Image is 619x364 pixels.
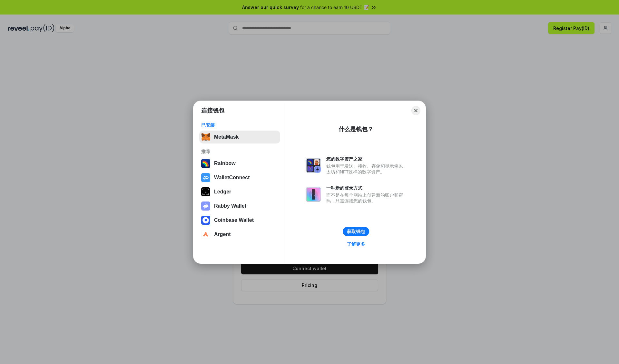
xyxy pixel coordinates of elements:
[214,217,254,223] div: Coinbase Wallet
[201,133,210,142] img: svg+xml,%3Csvg%20fill%3D%22none%22%20height%3D%2233%22%20viewBox%3D%220%200%2035%2033%22%20width%...
[339,125,373,133] div: 什么是钱包？
[347,229,365,234] div: 获取钱包
[326,156,406,162] div: 您的数字资产之家
[199,185,280,198] button: Ledger
[201,187,210,196] img: svg+xml,%3Csvg%20xmlns%3D%22http%3A%2F%2Fwww.w3.org%2F2000%2Fsvg%22%20width%3D%2228%22%20height%3...
[201,230,210,239] img: svg+xml,%3Csvg%20width%3D%2228%22%20height%3D%2228%22%20viewBox%3D%220%200%2028%2028%22%20fill%3D...
[214,161,236,166] div: Rainbow
[201,173,210,182] img: svg+xml,%3Csvg%20width%3D%2228%22%20height%3D%2228%22%20viewBox%3D%220%200%2028%2028%22%20fill%3D...
[201,107,224,114] h1: 连接钱包
[326,163,406,175] div: 钱包用于发送、接收、存储和显示像以太坊和NFT这样的数字资产。
[306,187,321,202] img: svg+xml,%3Csvg%20xmlns%3D%22http%3A%2F%2Fwww.w3.org%2F2000%2Fsvg%22%20fill%3D%22none%22%20viewBox...
[214,203,246,209] div: Rabby Wallet
[199,171,280,184] button: WalletConnect
[306,158,321,173] img: svg+xml,%3Csvg%20xmlns%3D%22http%3A%2F%2Fwww.w3.org%2F2000%2Fsvg%22%20fill%3D%22none%22%20viewBox...
[347,241,365,247] div: 了解更多
[201,149,278,154] div: 推荐
[201,216,210,225] img: svg+xml,%3Csvg%20width%3D%2228%22%20height%3D%2228%22%20viewBox%3D%220%200%2028%2028%22%20fill%3D...
[214,175,250,181] div: WalletConnect
[201,122,278,128] div: 已安装
[214,134,239,140] div: MetaMask
[411,106,420,115] button: Close
[199,214,280,227] button: Coinbase Wallet
[199,131,280,143] button: MetaMask
[214,231,231,237] div: Argent
[201,159,210,168] img: svg+xml,%3Csvg%20width%3D%22120%22%20height%3D%22120%22%20viewBox%3D%220%200%20120%20120%22%20fil...
[199,200,280,212] button: Rabby Wallet
[199,228,280,241] button: Argent
[199,157,280,170] button: Rainbow
[343,227,369,236] button: 获取钱包
[326,192,406,204] div: 而不是在每个网站上创建新的账户和密码，只需连接您的钱包。
[326,185,406,191] div: 一种新的登录方式
[214,189,231,195] div: Ledger
[343,240,369,248] a: 了解更多
[201,202,210,211] img: svg+xml,%3Csvg%20xmlns%3D%22http%3A%2F%2Fwww.w3.org%2F2000%2Fsvg%22%20fill%3D%22none%22%20viewBox...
